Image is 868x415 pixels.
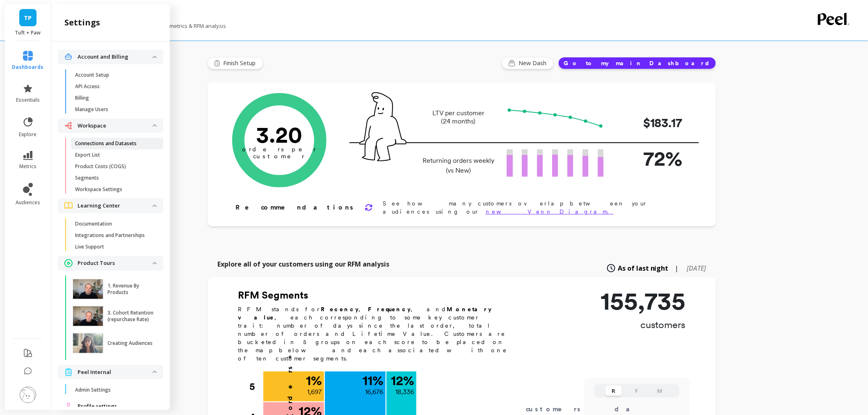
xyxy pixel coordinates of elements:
[75,83,100,90] p: API Access
[20,387,36,403] img: profile picture
[64,53,73,61] img: navigation item icon
[420,156,497,176] p: Returning orders weekly (vs New)
[306,374,322,387] p: 1 %
[519,59,549,67] span: New Dash
[359,92,407,161] img: pal seatted on line
[254,153,306,160] tspan: customer
[249,372,263,402] div: 5
[75,140,137,147] p: Connections and Datasets
[605,386,622,396] button: R
[217,259,389,269] p: Explore all of your customers using our RFM analysis
[321,306,359,312] b: Recency
[64,122,73,130] img: navigation item icon
[19,163,37,170] span: metrics
[208,57,263,69] button: Finish Setup
[687,264,706,273] span: [DATE]
[395,387,414,397] p: 18,336
[363,374,383,387] p: 11 %
[235,203,355,212] p: Recommendations
[75,152,100,158] p: Export List
[675,263,679,273] span: |
[617,114,683,132] p: $183.17
[238,305,517,363] p: RFM stands for , , and , each corresponding to some key customer trait: number of days since the ...
[78,122,153,130] p: Workspace
[107,340,153,347] p: Creating Audiences
[153,205,157,207] img: down caret icon
[78,402,117,410] span: Profile settings
[16,199,40,206] span: audiences
[526,404,593,414] div: customers
[75,175,99,181] p: Segments
[420,109,497,125] p: LTV per customer (24 months)
[78,402,157,410] a: Profile settings
[75,163,126,170] p: Product Costs (COGS)
[78,259,153,267] p: Product Tours
[628,386,645,396] button: F
[618,263,669,273] span: As of last night
[601,318,686,331] p: customers
[368,306,411,312] b: Frequency
[256,121,303,148] text: 3.20
[383,199,690,216] p: See how many customers overlap between your audiences using our
[13,30,43,36] p: Tuft + Paw
[75,387,111,393] p: Admin Settings
[153,371,157,373] img: down caret icon
[153,262,157,265] img: down caret icon
[558,57,716,69] button: Go to my main Dashboard
[75,106,108,113] p: Manage Users
[64,17,100,28] h2: settings
[64,368,73,376] img: navigation item icon
[223,59,258,67] span: Finish Setup
[365,387,383,397] p: 16,676
[153,124,157,127] img: down caret icon
[64,202,73,209] img: navigation item icon
[502,57,554,69] button: New Dash
[615,404,649,414] div: days
[486,208,614,215] a: new Venn Diagram.
[651,386,668,396] button: M
[19,131,37,138] span: explore
[107,283,154,296] p: 1. Revenue By Products
[107,310,154,323] p: 3. Cohort Retention (repurchase Rate)
[242,146,317,153] tspan: orders per
[64,259,73,267] img: navigation item icon
[75,72,109,78] p: Account Setup
[75,232,145,239] p: Integrations and Partnerships
[64,402,73,410] img: navigation item icon
[78,202,153,210] p: Learning Center
[75,221,112,227] p: Documentation
[75,244,104,250] p: Live Support
[238,289,517,302] h2: RFM Segments
[12,64,44,71] span: dashboards
[24,13,32,23] span: TP
[78,368,153,376] p: Peel Internal
[601,289,686,313] p: 155,735
[75,95,89,101] p: Billing
[391,374,414,387] p: 12 %
[75,186,122,193] p: Workspace Settings
[78,53,153,61] p: Account and Billing
[16,97,40,103] span: essentials
[617,143,683,174] p: 72%
[153,56,157,58] img: down caret icon
[307,387,322,397] p: 1,697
